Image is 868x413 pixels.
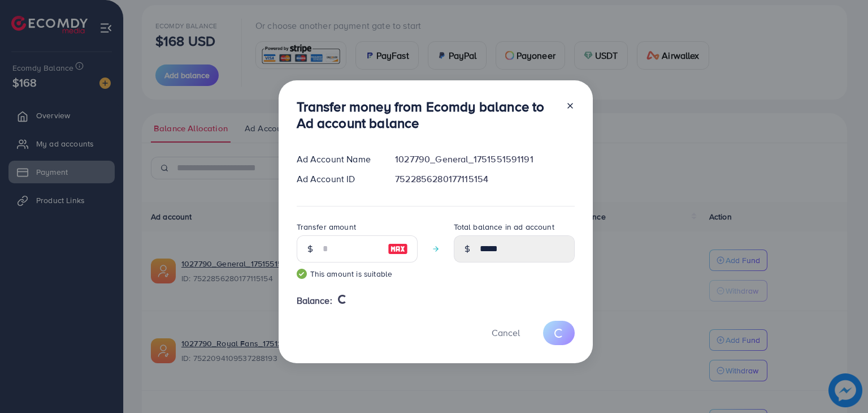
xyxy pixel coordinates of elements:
[478,321,534,345] button: Cancel
[492,326,520,339] span: Cancel
[386,153,583,166] div: 1027790_General_1751551591191
[297,98,557,131] h3: Transfer money from Ecomdy balance to Ad account balance
[297,269,307,279] img: guide
[454,221,554,233] label: Total balance in ad account
[297,268,418,279] small: This amount is suitable
[386,173,583,186] div: 7522856280177115154
[388,242,408,256] img: image
[288,153,387,166] div: Ad Account Name
[288,173,387,186] div: Ad Account ID
[297,294,332,307] span: Balance:
[297,221,356,233] label: Transfer amount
